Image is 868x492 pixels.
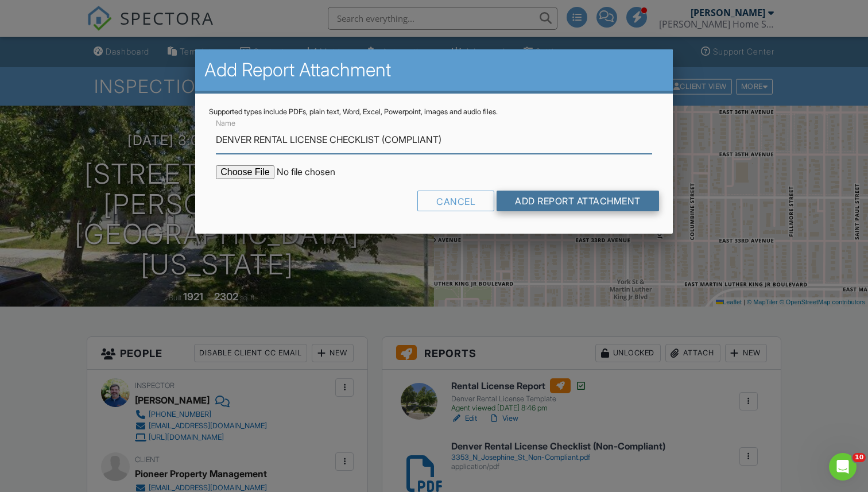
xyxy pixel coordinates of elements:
h2: Add Report Attachment [204,59,664,82]
input: Add Report Attachment [497,191,659,211]
span: 10 [852,453,866,462]
label: Name [216,118,235,129]
iframe: Intercom live chat [829,453,857,481]
div: Cancel [417,191,494,211]
div: Supported types include PDFs, plain text, Word, Excel, Powerpoint, images and audio files. [209,107,659,117]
